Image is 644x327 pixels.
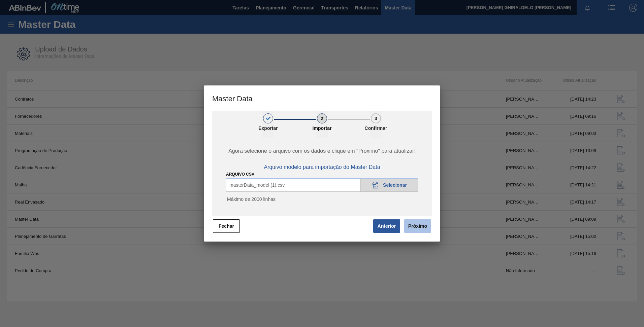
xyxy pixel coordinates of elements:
[263,113,273,123] div: 1
[226,172,254,177] label: ARQUIVO CSV
[359,125,393,131] p: Confirmar
[264,164,380,170] span: Arquivo modelo para importação do Master Data
[213,219,240,233] button: Fechar
[404,219,431,233] button: Próximo
[220,148,424,154] span: Agora selecione o arquivo com os dados e clique em "Próximo" para atualizar!
[229,182,285,188] span: masterData_model (1).csv
[305,125,339,131] p: Importar
[262,111,274,138] button: 1Exportar
[251,125,285,131] p: Exportar
[204,85,440,111] h3: Master Data
[383,182,407,188] span: Selecionar
[317,113,327,123] div: 2
[226,196,418,202] p: Máximo de 2000 linhas
[316,111,328,138] button: 2Importar
[371,113,381,123] div: 3
[370,111,382,138] button: 3Confirmar
[373,219,400,233] button: Anterior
